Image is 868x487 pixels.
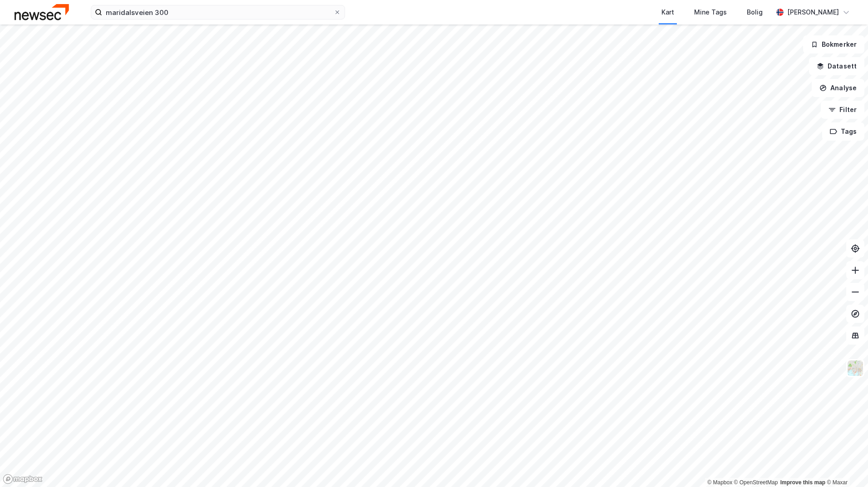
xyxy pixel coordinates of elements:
[707,479,732,486] a: Mapbox
[694,7,727,18] div: Mine Tags
[787,7,839,18] div: [PERSON_NAME]
[803,35,864,54] button: Bokmerker
[102,5,334,19] input: Søk på adresse, matrikkel, gårdeiere, leietakere eller personer
[3,474,43,484] a: Mapbox homepage
[747,7,763,18] div: Bolig
[809,57,864,75] button: Datasett
[812,79,864,97] button: Analyse
[821,101,864,119] button: Filter
[661,7,674,18] div: Kart
[823,443,868,487] iframe: Chat Widget
[780,479,825,486] a: Improve this map
[847,360,864,377] img: Z
[823,443,868,487] div: Kontrollprogram for chat
[734,479,778,486] a: OpenStreetMap
[822,122,864,141] button: Tags
[15,4,69,20] img: newsec-logo.f6e21ccffca1b3a03d2d.png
